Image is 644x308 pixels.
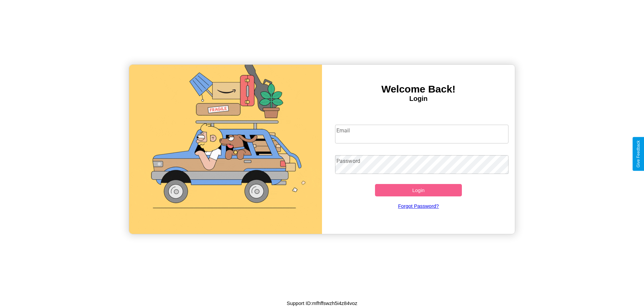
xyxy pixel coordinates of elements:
[375,184,462,196] button: Login
[636,140,641,168] div: Give Feedback
[287,299,358,308] p: Support ID: mfhffswzh5i4z84voz
[322,83,515,95] h3: Welcome Back!
[322,95,515,103] h4: Login
[129,65,322,234] img: gif
[332,196,505,215] a: Forgot Password?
